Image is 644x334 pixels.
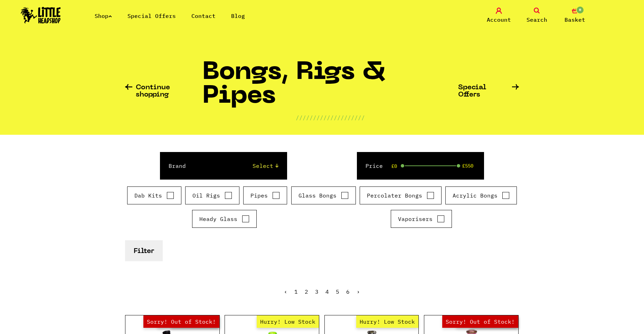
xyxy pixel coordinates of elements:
a: Special Offers [458,84,519,99]
span: £0 [391,163,397,169]
a: Search [520,8,554,24]
span: Basket [565,16,585,24]
p: //////////////////// [296,113,365,122]
a: 6 [346,288,350,295]
span: 0 [576,6,584,14]
label: Dab Kits [134,191,174,200]
label: Vaporisers [398,215,445,223]
h1: Bongs, Rigs & Pipes [202,61,458,113]
button: Filter [125,240,163,261]
span: £550 [462,163,473,169]
span: Sorry! Out of Stock! [442,315,518,328]
label: Heady Glass [199,215,249,223]
span: Hurry! Low Stock [356,315,418,328]
a: 2 [305,288,308,295]
span: Account [487,16,511,24]
li: « Previous [284,289,287,294]
span: ‹ [284,288,287,295]
a: Special Offers [127,12,176,19]
label: Oil Rigs [192,191,232,200]
a: Shop [95,12,112,19]
a: Contact [191,12,216,19]
a: 5 [336,288,339,295]
label: Price [366,162,383,170]
label: Pipes [250,191,280,200]
label: Acrylic Bongs [453,191,510,200]
a: Blog [231,12,245,19]
a: 4 [325,288,329,295]
a: Continue shopping [125,84,202,99]
a: 0 Basket [558,8,592,24]
label: Percolater Bongs [367,191,434,200]
span: Sorry! Out of Stock! [143,315,219,328]
span: 1 [294,288,298,295]
img: Little Head Shop Logo [21,7,61,23]
label: Brand [169,162,186,170]
span: Search [527,16,547,24]
a: Next » [357,288,360,295]
span: Hurry! Low Stock [257,315,319,328]
label: Glass Bongs [299,191,349,200]
a: 3 [315,288,319,295]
